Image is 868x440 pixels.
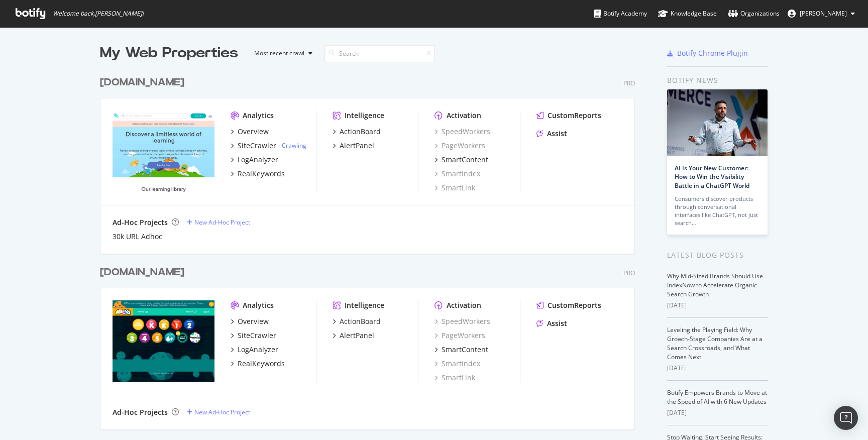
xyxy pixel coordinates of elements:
[435,359,480,369] a: SmartIndex
[548,111,601,121] div: CustomReports
[282,141,306,150] a: Crawling
[547,129,567,139] div: Assist
[536,129,567,139] a: Assist
[435,155,488,165] a: SmartContent
[435,345,488,355] a: SmartContent
[324,45,435,62] input: Search
[667,89,768,156] img: AI Is Your New Customer: How to Win the Visibility Battle in a ChatGPT World
[667,364,768,373] div: [DATE]
[333,141,374,151] a: AlertPanel
[231,127,269,137] a: Overview
[435,127,490,137] a: SpeedWorkers
[623,79,635,87] div: Pro
[243,300,274,310] div: Analytics
[345,111,384,121] div: Intelligence
[547,318,567,328] div: Assist
[187,218,250,227] a: New Ad-Hoc Project
[278,141,306,150] div: -
[238,359,285,369] div: RealKeywords
[243,111,274,121] div: Analytics
[238,127,269,137] div: Overview
[435,331,485,341] a: PageWorkers
[435,169,480,179] a: SmartIndex
[53,10,144,18] span: Welcome back, [PERSON_NAME] !
[238,331,276,341] div: SiteCrawler
[231,155,278,165] a: LogAnalyzer
[667,301,768,310] div: [DATE]
[254,50,304,56] div: Most recent crawl
[333,127,381,137] a: ActionBoard
[667,250,768,261] div: Latest Blog Posts
[442,155,488,165] div: SmartContent
[113,111,214,192] img: education.com
[231,141,306,151] a: SiteCrawler- Crawling
[194,408,250,416] div: New Ad-Hoc Project
[238,155,278,165] div: LogAnalyzer
[113,217,168,228] div: Ad-Hoc Projects
[667,272,763,298] a: Why Mid-Sized Brands Should Use IndexNow to Accelerate Organic Search Growth
[800,9,847,18] span: Jameson Carbary
[113,300,214,382] img: abcya.com
[345,300,384,310] div: Intelligence
[100,265,188,280] a: [DOMAIN_NAME]
[340,127,381,137] div: ActionBoard
[333,316,381,326] a: ActionBoard
[623,269,635,277] div: Pro
[100,75,188,90] a: [DOMAIN_NAME]
[246,45,316,61] button: Most recent crawl
[100,265,184,280] div: [DOMAIN_NAME]
[100,75,184,90] div: [DOMAIN_NAME]
[187,408,250,416] a: New Ad-Hoc Project
[113,232,162,242] a: 30k URL Adhoc
[658,9,717,19] div: Knowledge Base
[536,318,567,328] a: Assist
[238,141,276,151] div: SiteCrawler
[442,345,488,355] div: SmartContent
[231,345,278,355] a: LogAnalyzer
[100,43,238,63] div: My Web Properties
[447,300,481,310] div: Activation
[238,169,285,179] div: RealKeywords
[667,75,768,86] div: Botify news
[675,195,760,227] div: Consumers discover products through conversational interfaces like ChatGPT, not just search…
[435,183,475,193] a: SmartLink
[113,407,168,417] div: Ad-Hoc Projects
[667,408,768,417] div: [DATE]
[594,9,647,19] div: Botify Academy
[536,300,601,310] a: CustomReports
[194,218,250,227] div: New Ad-Hoc Project
[447,111,481,121] div: Activation
[231,359,285,369] a: RealKeywords
[667,325,763,361] a: Leveling the Playing Field: Why Growth-Stage Companies Are at a Search Crossroads, and What Comes...
[435,373,475,383] a: SmartLink
[435,316,490,326] a: SpeedWorkers
[667,48,748,58] a: Botify Chrome Plugin
[435,141,485,151] a: PageWorkers
[834,406,858,430] div: Open Intercom Messenger
[238,345,278,355] div: LogAnalyzer
[238,316,269,326] div: Overview
[728,9,780,19] div: Organizations
[340,316,381,326] div: ActionBoard
[231,169,285,179] a: RealKeywords
[340,141,374,151] div: AlertPanel
[780,6,863,22] button: [PERSON_NAME]
[333,331,374,341] a: AlertPanel
[667,388,767,406] a: Botify Empowers Brands to Move at the Speed of AI with 6 New Updates
[675,164,749,189] a: AI Is Your New Customer: How to Win the Visibility Battle in a ChatGPT World
[548,300,601,310] div: CustomReports
[677,48,748,58] div: Botify Chrome Plugin
[536,111,601,121] a: CustomReports
[231,316,269,326] a: Overview
[231,331,276,341] a: SiteCrawler
[340,331,374,341] div: AlertPanel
